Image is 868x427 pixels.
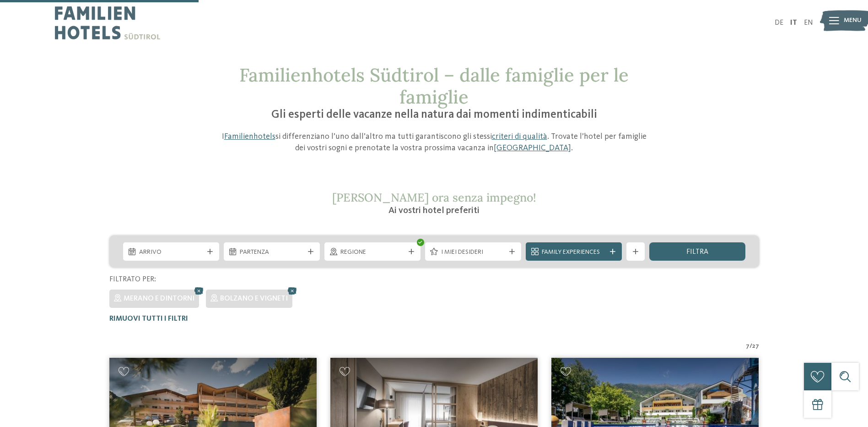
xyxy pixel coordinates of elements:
span: Filtrato per: [109,276,156,283]
span: Gli esperti delle vacanze nella natura dai momenti indimenticabili [271,109,597,120]
span: / [749,342,752,351]
span: Bolzano e vigneti [220,295,288,302]
span: 7 [746,342,749,351]
span: Rimuovi tutti i filtri [109,315,188,323]
span: Family Experiences [542,248,606,257]
a: criteri di qualità [492,132,547,141]
span: filtra [686,248,708,256]
a: EN [804,19,813,27]
a: DE [775,19,783,27]
span: Merano e dintorni [124,295,194,302]
a: [GEOGRAPHIC_DATA] [494,144,571,152]
span: 27 [752,342,759,351]
a: Familienhotels [224,132,275,141]
span: [PERSON_NAME] ora senza impegno! [332,190,536,205]
span: I miei desideri [441,248,505,257]
span: Partenza [240,248,304,257]
span: Familienhotels Südtirol – dalle famiglie per le famiglie [239,63,629,109]
span: Menu [844,16,862,25]
a: IT [790,19,797,27]
span: Ai vostri hotel preferiti [388,206,480,215]
span: Regione [340,248,404,257]
p: I si differenziano l’uno dall’altro ma tutti garantiscono gli stessi . Trovate l’hotel per famigl... [217,131,652,154]
span: Arrivo [139,248,203,257]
